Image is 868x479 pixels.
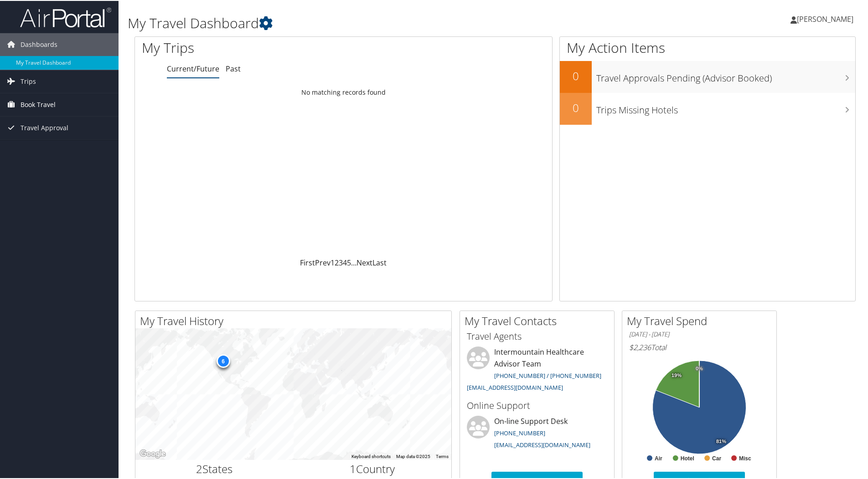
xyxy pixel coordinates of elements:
a: 1 [331,257,335,267]
a: Prev [315,257,331,267]
a: [PHONE_NUMBER] [494,428,545,436]
span: 1 [350,460,356,475]
h1: My Trips [142,37,372,56]
li: Intermountain Healthcare Advisor Team [462,346,612,394]
span: … [351,257,356,267]
tspan: 81% [716,438,726,443]
a: 0Travel Approvals Pending (Advisor Booked) [560,60,855,92]
text: Hotel [681,454,694,461]
h6: Total [629,341,770,352]
span: 2 [196,460,202,475]
a: 3 [339,257,343,267]
div: 6 [216,353,230,367]
a: First [300,257,315,267]
span: Dashboards [21,32,57,55]
li: On-line Support Desk [462,415,612,452]
text: Car [712,454,721,461]
h1: My Travel Dashboard [128,13,618,32]
h3: Online Support [467,398,607,411]
h2: My Travel Spend [627,312,776,328]
h3: Trips Missing Hotels [596,98,855,116]
h3: Travel Approvals Pending (Advisor Booked) [596,66,855,84]
span: Map data ©2025 [396,453,430,458]
a: Current/Future [167,63,219,73]
span: [PERSON_NAME] [797,13,853,23]
h2: Country [300,460,445,476]
a: 0Trips Missing Hotels [560,92,855,124]
a: Past [226,63,241,73]
h1: My Action Items [560,37,855,56]
h2: States [142,460,287,476]
h3: Travel Agents [467,329,607,342]
text: Misc [739,454,751,461]
a: Open this area in Google Maps (opens a new window) [138,447,168,459]
a: [EMAIL_ADDRESS][DOMAIN_NAME] [467,382,563,391]
h2: 0 [560,67,592,83]
a: Last [372,257,387,267]
h2: My Travel History [140,312,451,328]
tspan: 0% [696,365,703,371]
a: 4 [343,257,347,267]
img: airportal-logo.png [20,6,111,27]
text: Air [655,454,662,461]
span: Book Travel [21,92,56,115]
a: Terms (opens in new tab) [436,453,449,458]
h6: [DATE] - [DATE] [629,329,770,338]
a: [PERSON_NAME] [790,5,863,32]
img: Google [138,447,168,459]
a: 5 [347,257,351,267]
a: 2 [335,257,339,267]
span: Trips [21,69,36,92]
tspan: 19% [672,372,682,377]
a: [PHONE_NUMBER] / [PHONE_NUMBER] [494,371,601,379]
td: No matching records found [135,83,552,100]
a: Next [356,257,372,267]
span: Travel Approval [21,116,68,138]
span: $2,236 [629,341,651,352]
button: Keyboard shortcuts [351,453,391,459]
h2: My Travel Contacts [465,312,614,328]
h2: 0 [560,99,592,115]
a: [EMAIL_ADDRESS][DOMAIN_NAME] [494,440,590,448]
